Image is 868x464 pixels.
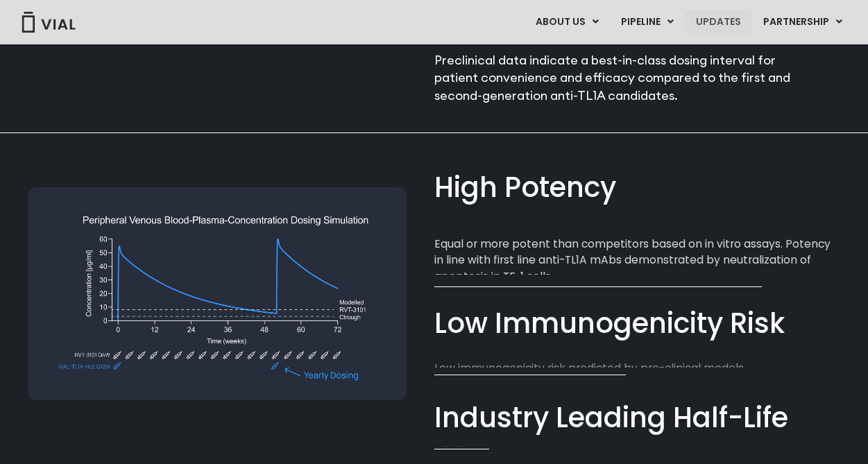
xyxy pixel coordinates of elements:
[685,10,751,34] a: UPDATES
[752,10,853,34] a: PARTNERSHIPMenu Toggle
[610,10,684,34] a: PIPELINEMenu Toggle
[434,51,803,105] p: Preclinical data indicate a best-in-class dosing interval for patient convenience and efficacy co...
[525,10,609,34] a: ABOUT USMenu Toggle
[28,187,407,400] img: Graph showing peripheral venous blood-plasma-concentration dosing simulation
[434,398,841,438] div: Industry Leading Half-Life​
[21,12,76,33] img: Vial Logo
[434,236,841,284] p: Equal or more potent than competitors based on in vitro assays. Potency in line with first line a...
[434,360,841,376] p: Low immunogenicity risk predicted by pre-clinical models.​
[434,304,841,343] div: Low Immunogenicity Risk​
[434,168,841,207] div: High Potency​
